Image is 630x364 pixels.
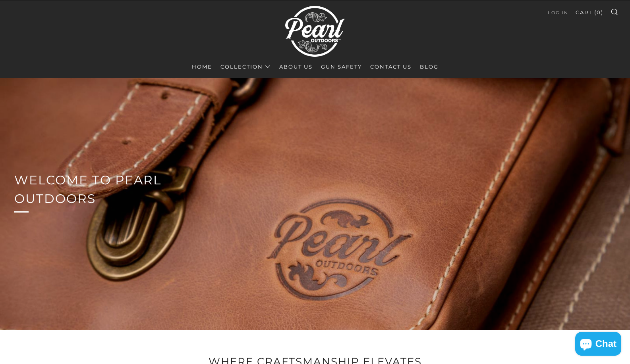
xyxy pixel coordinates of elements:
[370,60,412,73] a: Contact Us
[420,60,439,73] a: Blog
[192,60,212,73] a: Home
[573,332,624,358] inbox-online-store-chat: Shopify online store chat
[597,9,601,15] span: 0
[14,171,208,208] h2: Welcome to Pearl Outdoors
[285,2,345,60] img: Pearl Outdoors | Luxury Leather Pistol Bags & Executive Range Bags
[548,6,568,19] a: Log in
[220,60,271,73] a: Collection
[576,6,603,19] a: Cart (0)
[279,60,313,73] a: About Us
[321,60,362,73] a: Gun Safety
